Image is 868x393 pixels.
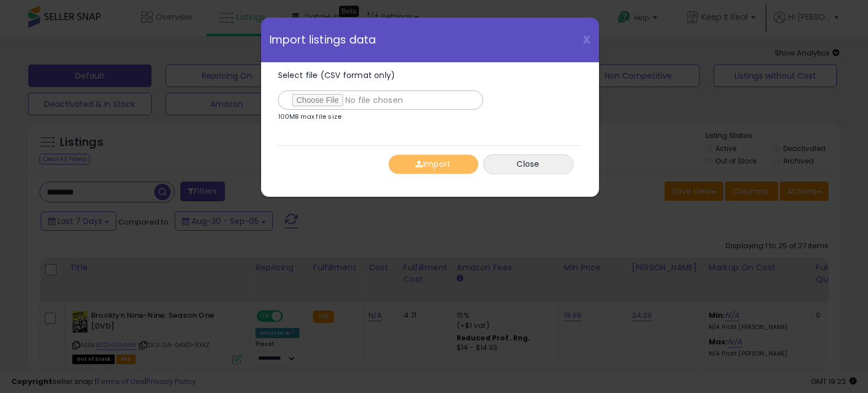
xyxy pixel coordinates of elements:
[278,70,396,81] span: Select file (CSV format only)
[270,34,376,45] span: Import listings data
[583,32,591,47] span: X
[278,114,342,120] p: 100MB max file size
[388,154,479,174] button: Import
[483,154,574,174] button: Close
